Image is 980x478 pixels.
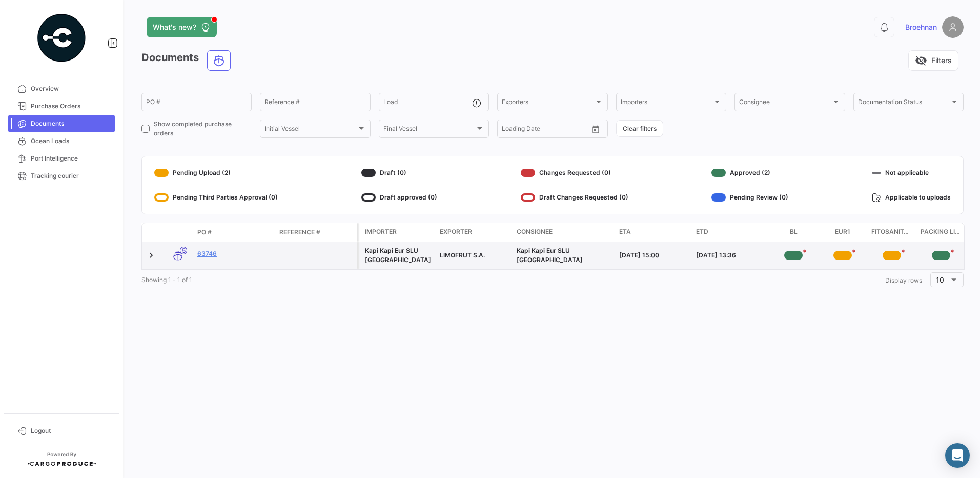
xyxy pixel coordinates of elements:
[942,16,964,38] img: placeholder-user.png
[436,223,513,242] datatable-header-cell: Exporter
[769,223,818,242] datatable-header-cell: BL
[8,97,115,115] a: Purchase Orders
[915,54,927,67] span: visibility_off
[31,84,111,93] span: Overview
[8,115,115,132] a: Documents
[31,119,111,128] span: Documents
[790,227,798,237] span: BL
[615,223,692,242] datatable-header-cell: ETA
[945,443,970,468] div: Abrir Intercom Messenger
[279,228,320,237] span: Reference #
[619,227,631,236] span: ETA
[264,127,356,134] span: Initial Vessel
[154,120,252,138] span: Show completed purchase orders
[711,165,788,181] div: Approved (2)
[365,246,432,265] div: Kapi Kapi Eur SLU [GEOGRAPHIC_DATA]
[31,426,111,435] span: Logout
[905,22,937,32] span: Broehnan
[502,127,516,134] input: From
[908,50,958,71] button: visibility_offFilters
[359,223,436,242] datatable-header-cell: Importer
[361,189,437,206] div: Draft approved (0)
[147,17,217,37] button: What's new?
[872,189,951,206] div: Applicable to uploads
[208,51,230,70] button: Ocean
[936,275,944,284] span: 10
[872,165,951,181] div: Not applicable
[154,189,278,206] div: Pending Third Parties Approval (0)
[141,50,234,71] h3: Documents
[440,251,508,260] div: LIMOFRUT S.A.
[8,150,115,167] a: Port Intelligence
[871,227,912,237] span: Fitosanitario
[858,100,950,107] span: Documentation Status
[8,80,115,97] a: Overview
[31,154,111,163] span: Port Intelligence
[619,251,688,260] div: [DATE] 15:00
[921,227,962,237] span: Packing List
[180,247,187,254] span: 5
[502,100,594,107] span: Exporters
[521,189,628,206] div: Draft Changes Requested (0)
[696,251,765,260] div: [DATE] 13:36
[31,136,111,146] span: Ocean Loads
[885,276,922,284] span: Display rows
[513,223,615,242] datatable-header-cell: Consignee
[692,223,769,242] datatable-header-cell: ETD
[616,120,663,137] button: Clear filters
[916,223,966,242] datatable-header-cell: Packing List
[197,228,212,237] span: PO #
[835,227,850,237] span: EUR1
[739,100,831,107] span: Consignee
[361,165,437,181] div: Draft (0)
[31,102,111,111] span: Purchase Orders
[621,100,712,107] span: Importers
[146,250,156,261] a: Expand/Collapse Row
[36,12,87,64] img: powered-by.png
[141,276,192,284] span: Showing 1 - 1 of 1
[696,227,708,236] span: ETD
[523,127,564,134] input: To
[31,171,111,181] span: Tracking courier
[818,223,867,242] datatable-header-cell: EUR1
[521,165,628,181] div: Changes Requested (0)
[517,247,583,264] span: Kapi Kapi Eur SLU Hamburgo
[517,227,553,236] span: Consignee
[193,224,275,241] datatable-header-cell: PO #
[867,223,916,242] datatable-header-cell: Fitosanitario
[8,132,115,150] a: Ocean Loads
[440,227,472,236] span: Exporter
[162,228,193,236] datatable-header-cell: Transport mode
[711,189,788,206] div: Pending Review (0)
[588,122,603,137] button: Open calendar
[8,167,115,185] a: Tracking courier
[153,22,196,32] span: What's new?
[365,227,397,236] span: Importer
[275,224,357,241] datatable-header-cell: Reference #
[197,249,271,258] a: 63746
[154,165,278,181] div: Pending Upload (2)
[383,127,475,134] span: Final Vessel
